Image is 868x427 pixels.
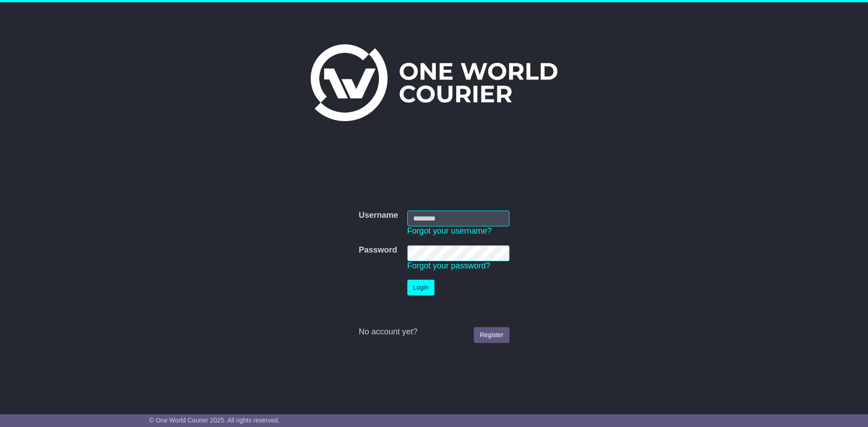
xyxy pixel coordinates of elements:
button: Login [407,280,434,296]
a: Forgot your password? [407,261,491,270]
div: No account yet? [359,327,509,337]
label: Username [359,211,398,221]
a: Register [474,327,509,343]
label: Password [359,245,397,255]
span: © One World Courier 2025. All rights reserved. [149,417,280,424]
img: One World [311,44,557,121]
a: Forgot your username? [407,226,492,235]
